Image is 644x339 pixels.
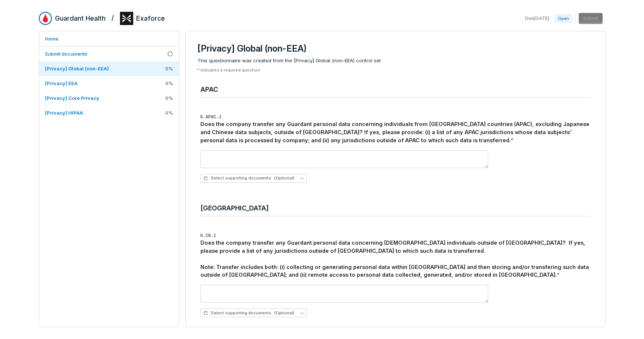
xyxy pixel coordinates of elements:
[197,67,593,73] p: * indicates a required question
[39,91,179,105] a: [Privacy] Core Privacy0%
[45,110,83,116] span: [Privacy] HIPAA
[200,203,590,213] h4: [GEOGRAPHIC_DATA]
[555,14,572,23] span: Open
[165,80,173,87] span: 0 %
[39,76,179,91] a: [Privacy] EEA0%
[55,14,106,23] h2: Guardant Health
[200,233,216,238] span: G.CN.1
[274,310,295,316] span: (Optional)
[203,175,295,181] span: Select supporting documents
[165,109,173,116] span: 0 %
[45,80,78,86] span: [Privacy] EEA
[525,15,549,21] span: Due [DATE]
[136,14,165,23] h2: Exaforce
[200,85,590,94] h4: APAC
[39,31,179,46] a: Home
[200,239,590,279] div: Does the company transfer any Guardant personal data concerning [DEMOGRAPHIC_DATA] individuals ou...
[165,95,173,101] span: 0 %
[203,310,295,316] span: Select supporting documents
[197,57,593,64] span: This questionnaire was created from the [Privacy] Global (non-EEA) control set
[45,95,99,101] span: [Privacy] Core Privacy
[111,12,114,23] h2: /
[39,61,179,76] a: [Privacy] Global (non-EEA)0%
[45,51,87,57] span: Submit documents
[39,105,179,120] a: [Privacy] HIPAA0%
[197,43,593,54] h3: [Privacy] Global (non-EEA)
[200,120,590,144] div: Does the company transfer any Guardant personal data concerning individuals from [GEOGRAPHIC_DATA...
[45,66,109,71] span: [Privacy] Global (non-EEA)
[39,46,179,61] a: Submit documents
[165,65,173,72] span: 0 %
[274,175,295,181] span: (Optional)
[200,115,222,120] span: G.APAC.1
